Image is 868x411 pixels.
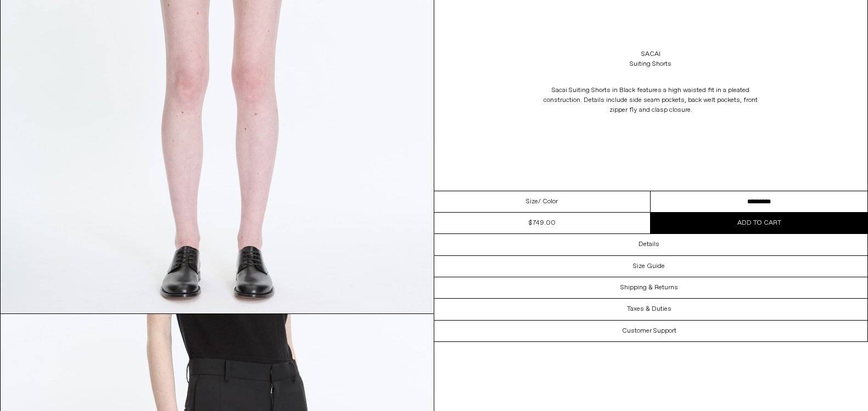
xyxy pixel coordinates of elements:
[641,49,660,59] a: Sacai
[541,80,760,121] p: Sacai Suiting Shorts in Black features a high waisted fit in a pleated construction. Details incl...
[622,327,676,335] h3: Customer Support
[737,219,781,227] span: Add to cart
[526,197,538,207] span: Size
[630,59,671,69] div: Suiting Shorts
[620,284,678,292] h3: Shipping & Returns
[538,197,558,207] span: / Color
[627,305,671,313] h3: Taxes & Duties
[651,213,867,233] button: Add to cart
[529,218,556,228] div: $749.00
[633,262,665,270] h3: Size Guide
[639,241,659,248] h3: Details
